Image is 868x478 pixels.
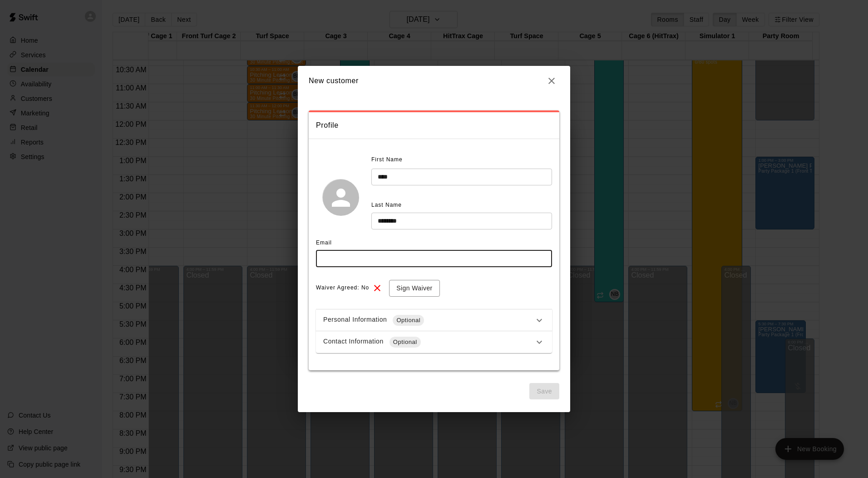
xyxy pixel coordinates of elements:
div: Contact InformationOptional [316,331,552,353]
button: Sign Waiver [389,280,439,297]
h6: New customer [309,75,359,87]
div: Personal InformationOptional [316,309,552,331]
span: First Name [371,153,403,167]
span: Email [316,239,332,246]
span: Optional [390,338,421,347]
span: Profile [316,119,552,131]
span: Last Name [371,202,402,208]
div: Personal Information [323,315,534,326]
span: Optional [393,316,424,325]
div: Contact Information [323,337,534,348]
span: Waiver Agreed: No [316,281,369,295]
